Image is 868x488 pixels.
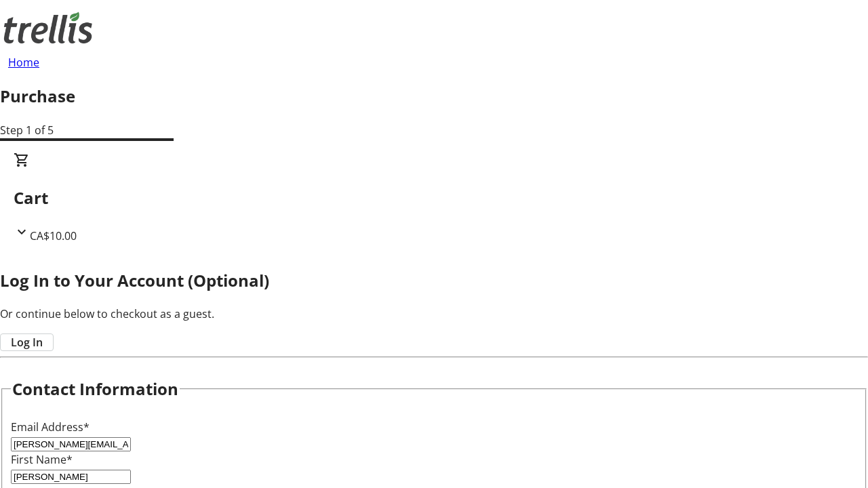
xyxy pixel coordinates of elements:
span: Log In [11,334,43,350]
label: Email Address* [11,420,90,434]
div: CartCA$10.00 [14,152,854,244]
span: CA$10.00 [30,228,77,243]
label: First Name* [11,452,73,467]
h2: Cart [14,186,854,210]
h2: Contact Information [12,377,178,401]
